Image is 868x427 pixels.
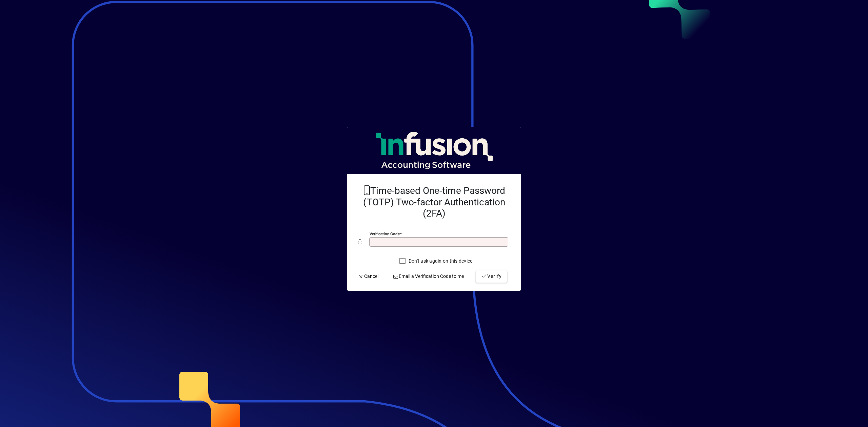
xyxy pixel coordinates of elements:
[476,270,507,283] button: Verify
[358,185,510,219] h2: Time-based One-time Password (TOTP) Two-factor Authentication (2FA)
[393,273,464,280] span: Email a Verification Code to me
[407,258,473,264] label: Don't ask again on this device
[370,231,400,236] mat-label: Verification code
[358,273,378,280] span: Cancel
[481,273,502,280] span: Verify
[390,270,467,283] button: Email a Verification Code to me
[355,270,381,283] button: Cancel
